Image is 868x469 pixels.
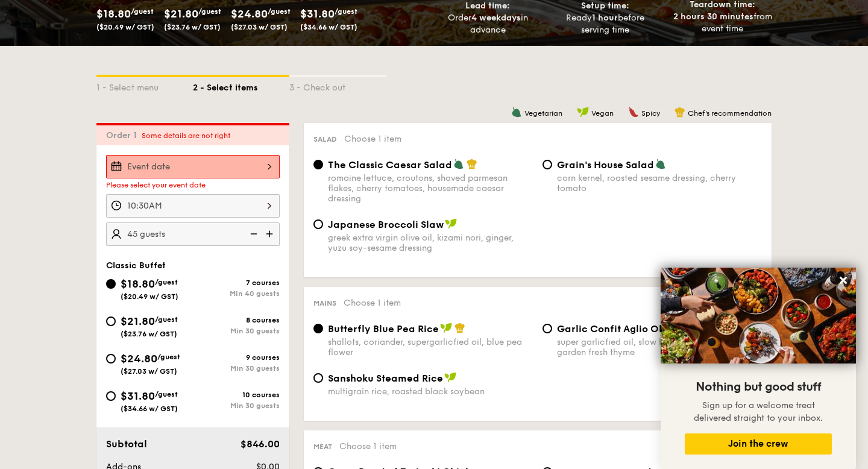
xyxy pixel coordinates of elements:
div: shallots, coriander, supergarlicfied oil, blue pea flower [328,337,533,357]
span: Chef's recommendation [688,109,772,118]
span: /guest [155,315,178,324]
div: Min 40 guests [193,289,280,298]
img: icon-vegan.f8ff3823.svg [444,372,456,383]
span: Vegan [591,109,614,118]
span: ($27.03 w/ GST) [121,367,177,376]
span: Mains [313,299,336,307]
img: icon-vegetarian.fe4039eb.svg [655,159,666,169]
span: ($20.49 w/ GST) [121,292,178,301]
img: DSC07876-Edit02-Large.jpeg [661,268,856,364]
span: ($23.76 w/ GST) [164,23,221,31]
input: The Classic Caesar Saladromaine lettuce, croutons, shaved parmesan flakes, cherry tomatoes, house... [313,160,323,169]
span: Salad [313,135,337,143]
div: 1 - Select menu [96,77,193,94]
div: 3 - Check out [289,77,386,94]
span: Some details are not right [142,131,230,140]
span: Classic Buffet [106,260,166,271]
input: $21.80/guest($23.76 w/ GST)8 coursesMin 30 guests [106,316,116,326]
span: Order 1 [106,130,142,140]
span: $24.80 [121,352,157,365]
span: $846.00 [241,438,280,450]
div: from event time [668,11,776,35]
div: Order in advance [434,12,542,36]
span: $21.80 [164,7,198,20]
input: Grain's House Saladcorn kernel, roasted sesame dressing, cherry tomato [542,160,552,169]
div: super garlicfied oil, slow baked cherry tomatoes, garden fresh thyme [557,337,762,357]
button: Close [834,271,853,290]
strong: 4 weekdays [471,13,521,23]
span: $18.80 [121,277,155,291]
div: multigrain rice, roasted black soybean [328,386,533,397]
div: Min 30 guests [193,327,280,335]
img: icon-vegetarian.fe4039eb.svg [453,159,464,169]
img: icon-chef-hat.a58ddaea.svg [454,323,465,333]
span: Meat [313,442,332,451]
div: 2 - Select items [193,77,289,94]
img: icon-chef-hat.a58ddaea.svg [675,107,685,118]
span: Butterfly Blue Pea Rice [328,323,439,335]
div: romaine lettuce, croutons, shaved parmesan flakes, cherry tomatoes, housemade caesar dressing [328,173,533,204]
span: /guest [335,7,357,16]
input: Event date [106,155,280,178]
img: icon-vegan.f8ff3823.svg [440,323,452,333]
span: ($27.03 w/ GST) [231,23,288,31]
img: icon-vegan.f8ff3823.svg [577,107,589,118]
div: Ready before serving time [552,12,659,36]
img: icon-reduce.1d2dbef1.svg [244,222,262,245]
span: ($34.66 w/ GST) [300,23,357,31]
div: 7 courses [193,279,280,287]
span: Subtotal [106,438,147,450]
img: icon-vegetarian.fe4039eb.svg [511,107,522,118]
span: Setup time: [581,1,629,11]
span: Vegetarian [524,109,562,118]
div: Min 30 guests [193,401,280,410]
span: /guest [268,7,291,16]
span: Sanshoku Steamed Rice [328,373,443,384]
span: $24.80 [231,7,268,20]
span: Garlic Confit Aglio Olio [557,323,671,335]
span: Sign up for a welcome treat delivered straight to your inbox. [694,400,823,423]
input: $31.80/guest($34.66 w/ GST)10 coursesMin 30 guests [106,391,116,401]
span: The Classic Caesar Salad [328,159,452,171]
img: icon-add.58712e84.svg [262,222,280,245]
span: $21.80 [121,315,155,328]
span: /guest [157,353,180,361]
span: /guest [155,278,178,286]
span: $31.80 [300,7,335,20]
span: Grain's House Salad [557,159,654,171]
span: Choose 1 item [344,298,401,308]
input: $24.80/guest($27.03 w/ GST)9 coursesMin 30 guests [106,354,116,364]
span: /guest [155,390,178,398]
span: /guest [198,7,221,16]
strong: 2 hours 30 minutes [673,11,753,22]
span: ($23.76 w/ GST) [121,330,177,338]
span: Spicy [641,109,660,118]
button: Join the crew [685,433,832,455]
img: icon-chef-hat.a58ddaea.svg [467,159,477,169]
input: Sanshoku Steamed Ricemultigrain rice, roasted black soybean [313,373,323,383]
img: icon-spicy.37a8142b.svg [628,107,639,118]
input: Garlic Confit Aglio Oliosuper garlicfied oil, slow baked cherry tomatoes, garden fresh thyme [542,324,552,333]
strong: 1 hour [592,13,618,23]
div: 8 courses [193,316,280,324]
span: ($20.49 w/ GST) [96,23,154,31]
span: Japanese Broccoli Slaw [328,219,444,230]
span: $31.80 [121,389,155,403]
div: greek extra virgin olive oil, kizami nori, ginger, yuzu soy-sesame dressing [328,233,533,253]
div: 10 courses [193,391,280,399]
span: Nothing but good stuff [696,380,821,394]
span: ($34.66 w/ GST) [121,404,178,413]
span: $18.80 [96,7,131,20]
img: icon-vegan.f8ff3823.svg [445,218,457,229]
span: Lead time: [465,1,510,11]
div: corn kernel, roasted sesame dressing, cherry tomato [557,173,762,194]
input: Japanese Broccoli Slawgreek extra virgin olive oil, kizami nori, ginger, yuzu soy-sesame dressing [313,219,323,229]
span: Choose 1 item [344,134,401,144]
input: Number of guests [106,222,280,246]
input: $18.80/guest($20.49 w/ GST)7 coursesMin 40 guests [106,279,116,289]
span: /guest [131,7,154,16]
input: Event time [106,194,280,218]
div: Min 30 guests [193,364,280,373]
div: 9 courses [193,353,280,362]
div: Please select your event date [106,181,280,189]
